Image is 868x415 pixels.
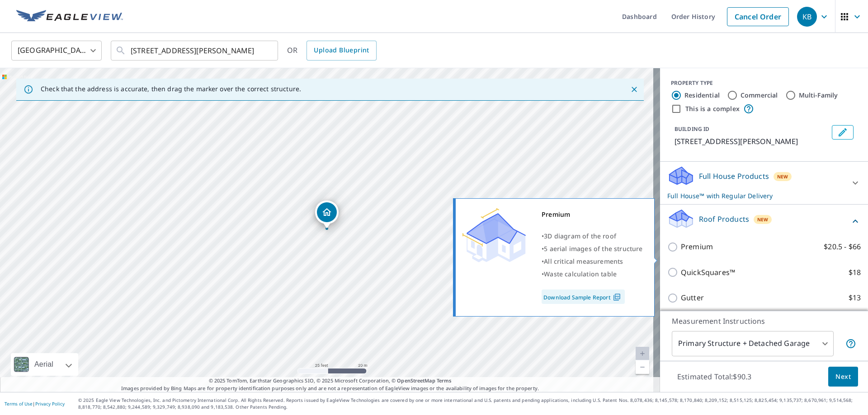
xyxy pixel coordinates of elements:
span: 3D diagram of the roof [544,232,616,240]
p: | [5,401,65,406]
label: This is a complex [685,104,740,113]
span: All critical measurements [544,257,623,266]
p: Check that the address is accurate, then drag the marker over the correct structure. [41,85,301,93]
p: © 2025 Eagle View Technologies, Inc. and Pictometry International Corp. All Rights Reserved. Repo... [78,397,863,410]
div: Primary Structure + Detached Garage [672,331,834,356]
p: Estimated Total: $90.3 [670,367,759,387]
a: Cancel Order [727,7,789,26]
a: Current Level 20, Zoom In Disabled [636,347,649,360]
label: Commercial [741,91,778,100]
button: Next [828,367,858,387]
a: Upload Blueprint [307,41,376,61]
a: Current Level 20, Zoom Out [636,360,649,374]
span: Upload Blueprint [314,45,369,56]
label: Multi-Family [799,91,838,100]
p: QuickSquares™ [681,267,735,278]
div: • [542,242,643,255]
div: PROPERTY TYPE [671,79,857,87]
img: Pdf Icon [611,293,623,301]
p: $20.5 - $66 [824,241,861,252]
p: BUILDING ID [675,125,709,133]
div: • [542,255,643,268]
div: Dropped pin, building 1, Residential property, 167 Ladue Pines Dr Saint Louis, MO 63141 [315,201,339,228]
p: Premium [681,241,713,252]
span: Waste calculation table [544,270,617,278]
p: Gutter [681,292,704,303]
a: Terms of Use [5,401,33,407]
a: Terms [437,377,452,384]
input: Search by address or latitude-longitude [131,38,259,63]
span: New [757,216,769,223]
div: Aerial [11,353,78,376]
div: Premium [542,208,643,221]
div: Full House ProductsNewFull House™ with Regular Delivery [667,165,861,201]
div: [GEOGRAPHIC_DATA] [11,38,102,63]
p: $18 [849,267,861,278]
span: New [777,173,788,180]
p: Measurement Instructions [672,316,856,326]
div: Aerial [32,353,56,376]
span: Next [835,371,851,382]
span: 5 aerial images of the structure [544,244,642,253]
p: $13 [849,292,861,303]
a: Download Sample Report [542,289,625,304]
a: OpenStreetMap [397,377,435,384]
div: • [542,268,643,280]
label: Residential [684,91,720,100]
img: Premium [462,208,526,262]
button: Close [628,84,640,95]
span: © 2025 TomTom, Earthstar Geographics SIO, © 2025 Microsoft Corporation, © [209,377,452,385]
div: • [542,230,643,242]
p: Full House Products [699,171,769,182]
span: Your report will include the primary structure and a detached garage if one exists. [845,338,856,349]
a: Privacy Policy [35,401,65,407]
p: Roof Products [699,214,749,224]
img: EV Logo [16,10,123,23]
button: Edit building 1 [832,125,854,140]
p: Full House™ with Regular Delivery [667,191,844,201]
div: Roof ProductsNew [667,208,861,234]
p: [STREET_ADDRESS][PERSON_NAME] [675,136,828,147]
div: OR [287,41,377,61]
div: KB [797,7,817,27]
